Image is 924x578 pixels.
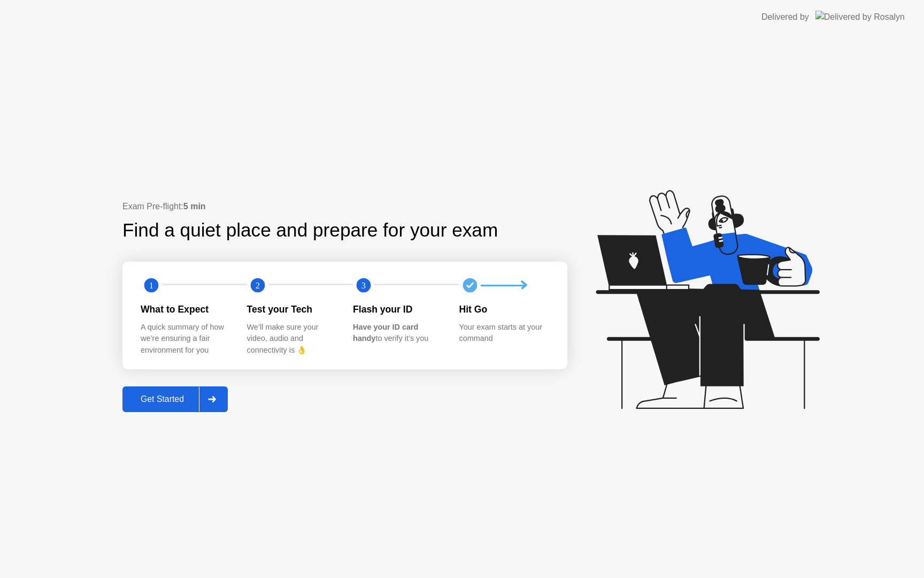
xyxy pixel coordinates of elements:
img: Delivered by Rosalyn [815,11,905,23]
div: Find a quiet place and prepare for your exam [122,216,499,245]
div: Test your Tech [247,302,336,316]
div: What to Expect [141,302,230,316]
text: 2 [255,280,259,291]
div: Flash your ID [353,302,442,316]
text: 1 [149,280,153,291]
div: to verify it’s you [353,322,442,345]
div: Delivered by [761,11,809,24]
div: Exam Pre-flight: [122,200,567,213]
text: 3 [361,280,366,291]
b: 5 min [183,202,206,211]
button: Get Started [122,386,228,412]
div: Get Started [126,394,199,404]
div: Hit Go [459,302,549,316]
div: A quick summary of how we’re ensuring a fair environment for you [141,322,230,356]
b: Have your ID card handy [353,323,418,343]
div: We’ll make sure your video, audio and connectivity is 👌 [247,322,336,356]
div: Your exam starts at your command [459,322,549,345]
